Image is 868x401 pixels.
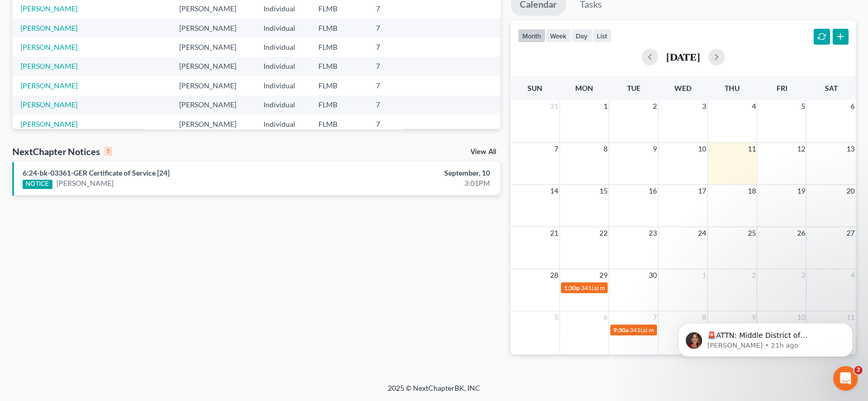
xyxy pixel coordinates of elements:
[368,18,426,37] td: 7
[368,114,426,133] td: 7
[341,178,490,188] div: 3:01PM
[368,76,426,95] td: 7
[674,84,691,92] span: Wed
[575,84,593,92] span: Mon
[598,269,609,281] span: 29
[796,227,806,239] span: 26
[850,100,856,112] span: 6
[598,185,609,197] span: 15
[549,185,559,197] span: 14
[648,269,658,281] span: 30
[602,100,609,112] span: 1
[648,185,658,197] span: 16
[21,4,78,13] a: [PERSON_NAME]
[598,227,609,239] span: 22
[368,96,426,114] td: 7
[845,143,856,155] span: 13
[56,178,114,188] a: [PERSON_NAME]
[833,366,858,391] iframe: Intercom live chat
[800,100,806,112] span: 5
[21,43,78,51] a: [PERSON_NAME]
[701,100,707,112] span: 3
[796,185,806,197] span: 19
[21,100,78,109] a: [PERSON_NAME]
[171,114,255,133] td: [PERSON_NAME]
[564,284,580,292] span: 1:30p
[23,180,52,189] div: NOTICE
[255,57,310,76] td: Individual
[602,311,609,323] span: 6
[171,57,255,76] td: [PERSON_NAME]
[666,51,700,62] h2: [DATE]
[800,269,806,281] span: 3
[104,147,112,156] div: 1
[613,326,629,334] span: 9:30a
[310,96,368,114] td: FLMB
[171,76,255,95] td: [PERSON_NAME]
[255,96,310,114] td: Individual
[663,301,868,373] iframe: Intercom notifications message
[854,366,862,374] span: 2
[824,84,837,92] span: Sat
[553,311,559,323] span: 5
[545,29,571,43] button: week
[648,227,658,239] span: 23
[592,29,612,43] button: list
[627,84,640,92] span: Tue
[171,96,255,114] td: [PERSON_NAME]
[171,18,255,37] td: [PERSON_NAME]
[21,81,78,90] a: [PERSON_NAME]
[518,29,545,43] button: month
[750,269,757,281] span: 2
[21,62,78,70] a: [PERSON_NAME]
[796,143,806,155] span: 12
[368,37,426,56] td: 7
[697,185,707,197] span: 17
[368,57,426,76] td: 7
[310,114,368,133] td: FLMB
[341,168,490,178] div: September, 10
[255,76,310,95] td: Individual
[470,148,496,156] a: View All
[12,145,112,158] div: NextChapter Notices
[750,100,757,112] span: 4
[697,227,707,239] span: 24
[310,37,368,56] td: FLMB
[746,143,757,155] span: 11
[701,269,707,281] span: 1
[652,100,658,112] span: 2
[255,18,310,37] td: Individual
[23,168,169,177] a: 6:24-bk-03361-GER Certificate of Service [24]
[310,18,368,37] td: FLMB
[845,227,856,239] span: 27
[602,143,609,155] span: 8
[21,24,78,32] a: [PERSON_NAME]
[845,185,856,197] span: 20
[553,143,559,155] span: 7
[310,57,368,76] td: FLMB
[776,84,787,92] span: Fri
[630,326,729,334] span: 341(a) meeting for [PERSON_NAME]
[697,143,707,155] span: 10
[549,100,559,112] span: 31
[255,114,310,133] td: Individual
[549,227,559,239] span: 21
[527,84,542,92] span: Sun
[746,185,757,197] span: 18
[652,143,658,155] span: 9
[652,311,658,323] span: 7
[725,84,740,92] span: Thu
[171,37,255,56] td: [PERSON_NAME]
[581,284,680,292] span: 341(a) meeting for [PERSON_NAME]
[310,76,368,95] td: FLMB
[21,120,78,128] a: [PERSON_NAME]
[571,29,592,43] button: day
[746,227,757,239] span: 25
[549,269,559,281] span: 28
[850,269,856,281] span: 4
[255,37,310,56] td: Individual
